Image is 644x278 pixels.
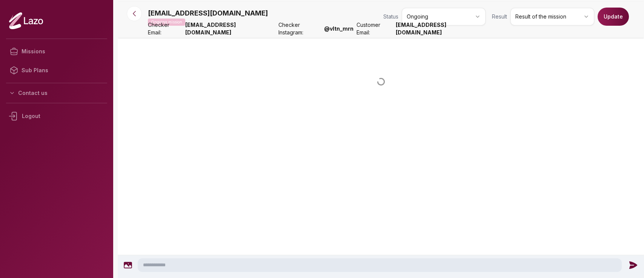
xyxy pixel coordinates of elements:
a: Sub Plans [6,61,107,80]
span: Result [492,13,507,20]
span: Checker Email: [148,21,182,36]
div: Logout [6,106,107,126]
button: Update [598,8,629,26]
p: Ongoing mission [148,19,185,26]
a: Missions [6,42,107,61]
strong: [EMAIL_ADDRESS][DOMAIN_NAME] [185,21,275,36]
strong: @ vltn_mrn [324,25,354,33]
strong: [EMAIL_ADDRESS][DOMAIN_NAME] [396,21,486,36]
button: Contact us [6,86,107,100]
span: Checker Instagram: [278,21,321,36]
span: Status [383,13,398,20]
span: Customer Email: [357,21,393,36]
p: [EMAIL_ADDRESS][DOMAIN_NAME] [148,8,268,19]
